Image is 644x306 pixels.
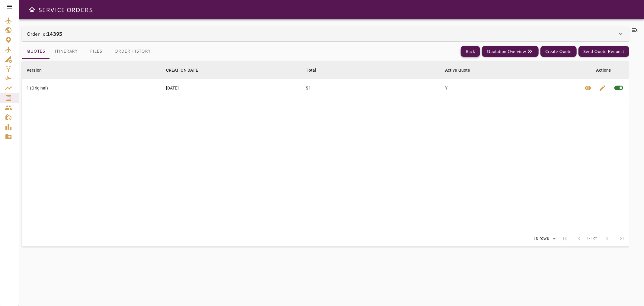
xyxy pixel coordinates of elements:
div: 10 rows [532,236,551,241]
div: 10 rows [530,234,558,243]
span: Next Page [600,231,615,246]
span: Total [306,67,324,74]
button: Edit quote [595,79,610,97]
td: 1 (Original) [22,79,161,97]
td: $1 [301,79,440,97]
button: Open drawer [26,4,38,16]
h6: SERVICE ORDERS [38,5,93,15]
div: Order Id:14395 [22,27,629,41]
button: Quotes [22,44,50,59]
button: Create Quote [540,46,577,57]
p: Order Id: [27,30,62,37]
button: Order History [110,44,155,59]
span: Previous Page [572,231,587,246]
td: [DATE] [161,79,301,97]
button: Quotation Overview [482,46,539,57]
span: Last Page [615,231,629,246]
button: View quote details [581,79,595,97]
span: 1-1 of 1 [587,236,600,242]
div: Active Quote [445,67,470,74]
span: edit [599,84,606,92]
span: Version [27,67,50,74]
span: visibility [585,84,592,92]
span: CREATION DATE [166,67,206,74]
button: Back [461,46,480,57]
div: Version [27,67,42,74]
div: basic tabs example [22,44,155,59]
button: Send Quote Request [578,46,629,57]
span: First Page [558,231,572,246]
td: Y [440,79,579,97]
button: Files [82,44,110,59]
div: CREATION DATE [166,67,198,74]
span: Active Quote [445,67,478,74]
div: Total [306,67,316,74]
button: Itinerary [50,44,82,59]
b: 14395 [47,30,62,37]
span: This quote is already active [610,79,628,97]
